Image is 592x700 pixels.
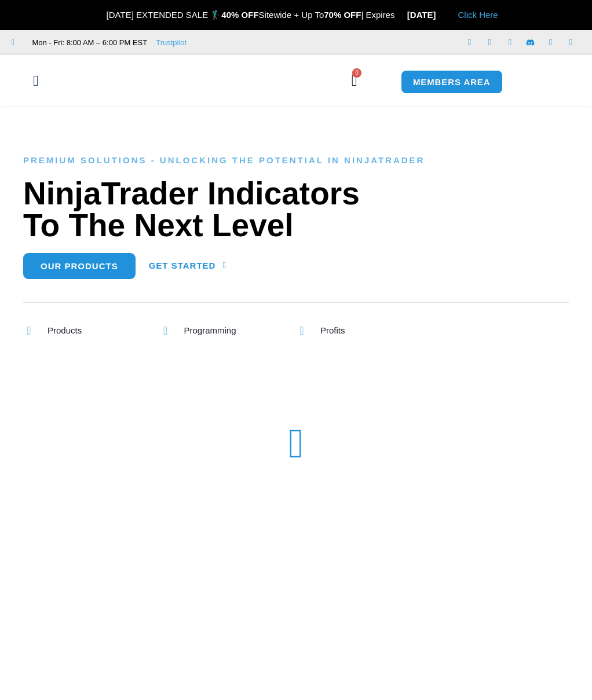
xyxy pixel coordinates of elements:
a: Trustpilot [156,36,187,50]
strong: 40% OFF [221,10,258,20]
img: 🎉 [97,10,106,19]
img: ⌛ [396,10,404,19]
span: Profits [320,325,345,335]
strong: [DATE] [407,10,446,20]
a: Get Started [149,253,226,279]
span: Programming [184,325,236,335]
span: Get Started [149,261,216,270]
span: Products [47,325,82,335]
a: Click Here [458,10,498,20]
a: 0 [334,64,375,97]
div: Menu Toggle [6,70,65,92]
span: 0 [352,68,361,78]
a: MEMBERS AREA [401,70,503,94]
span: [DATE] EXTENDED SALE 🏌️‍♂️ Sitewide + Up To | Expires [94,10,407,20]
strong: 70% OFF [324,10,361,20]
h1: NinjaTrader Indicators To The Next Level [23,178,569,241]
span: Mon - Fri: 8:00 AM – 6:00 PM EST [30,36,148,50]
span: MEMBERS AREA [413,78,491,86]
a: Our Products [23,253,136,279]
img: 🏭 [437,10,445,19]
h6: Premium Solutions - Unlocking the Potential in NinjaTrader [23,155,569,166]
img: LogoAI | Affordable Indicators – NinjaTrader [77,60,202,101]
span: Our Products [41,262,118,270]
